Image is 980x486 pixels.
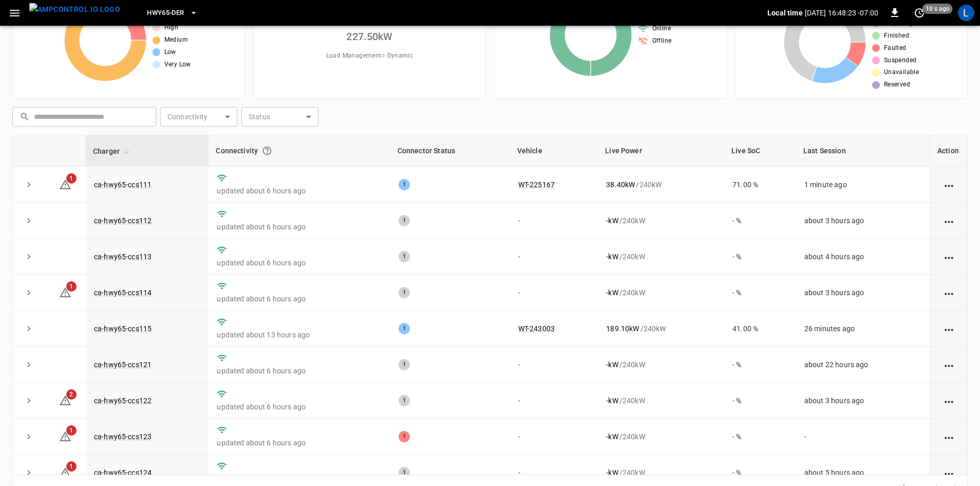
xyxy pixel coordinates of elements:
div: / 240 kW [606,287,716,298]
div: action cell options [943,287,955,298]
span: Low [164,47,176,58]
a: ca-hwy65-ccs114 [94,289,152,297]
span: 1 [66,425,77,436]
a: 2 [59,396,71,404]
th: Live Power [598,135,724,167]
th: Last Session [796,135,930,167]
span: 1 [66,281,77,292]
td: - % [724,347,796,383]
div: / 240 kW [606,395,716,406]
p: - kW [606,359,618,370]
span: Online [652,24,671,34]
span: Offline [652,36,672,46]
div: 1 [399,395,410,406]
span: 1 [66,173,77,184]
span: Faulted [884,43,907,53]
button: expand row [21,357,36,372]
th: Vehicle [510,135,598,167]
span: Reserved [884,80,910,90]
p: updated about 6 hours ago [217,438,382,448]
button: expand row [21,249,36,264]
span: 10 s ago [922,4,953,14]
td: about 4 hours ago [796,239,930,275]
div: / 240 kW [606,215,716,226]
h6: 227.50 kW [346,28,392,45]
p: - kW [606,251,618,262]
td: about 3 hours ago [796,275,930,311]
td: about 22 hours ago [796,347,930,383]
button: expand row [21,213,36,228]
td: - % [724,203,796,239]
th: Action [930,135,967,167]
div: 1 [399,251,410,262]
a: ca-hwy65-ccs112 [94,217,152,225]
td: - [510,203,598,239]
th: Live SoC [724,135,796,167]
a: 1 [59,288,71,296]
a: ca-hwy65-ccs113 [94,253,152,261]
a: ca-hwy65-ccs122 [94,397,152,405]
p: updated about 6 hours ago [217,474,382,484]
div: / 240 kW [606,431,716,442]
div: action cell options [943,431,955,442]
div: 1 [399,215,410,226]
td: - % [724,383,796,419]
img: ampcontrol.io logo [29,3,120,16]
div: 1 [399,179,410,190]
p: - kW [606,395,618,406]
span: Charger [93,145,133,157]
td: - % [724,239,796,275]
div: action cell options [943,251,955,262]
div: 1 [399,323,410,334]
p: updated about 6 hours ago [217,186,382,196]
a: 1 [59,468,71,476]
div: / 240 kW [606,467,716,478]
button: set refresh interval [911,5,928,21]
div: / 240 kW [606,359,716,370]
td: - [796,419,930,455]
div: 1 [399,359,410,370]
a: 1 [59,179,71,188]
p: 189.10 kW [606,323,639,334]
a: ca-hwy65-ccs115 [94,325,152,333]
button: HWY65-DER [143,3,201,23]
p: updated about 13 hours ago [217,330,382,340]
span: 2 [66,389,77,400]
p: [DATE] 16:48:23 -07:00 [805,8,878,18]
td: about 3 hours ago [796,383,930,419]
span: 1 [66,461,77,472]
div: Connectivity [216,141,383,160]
td: 41.00 % [724,311,796,347]
a: ca-hwy65-ccs123 [94,433,152,441]
button: expand row [21,321,36,336]
p: - kW [606,287,618,298]
a: 1 [59,432,71,440]
p: - kW [606,431,618,442]
button: Connection between the charger and our software. [258,141,276,160]
span: Finished [884,31,909,41]
span: Suspended [884,56,917,66]
div: action cell options [943,215,955,226]
span: Medium [164,35,188,45]
button: expand row [21,465,36,480]
a: WT-225167 [518,181,555,189]
a: ca-hwy65-ccs111 [94,181,152,189]
p: - kW [606,467,618,478]
td: 1 minute ago [796,167,930,203]
p: updated about 6 hours ago [217,366,382,376]
p: updated about 6 hours ago [217,222,382,232]
td: - [510,347,598,383]
td: - [510,275,598,311]
td: 26 minutes ago [796,311,930,347]
div: action cell options [943,323,955,334]
div: 1 [399,431,410,442]
button: expand row [21,429,36,444]
span: Load Management = Dynamic [326,51,413,61]
td: - [510,239,598,275]
span: Unavailable [884,67,919,78]
span: High [164,23,179,33]
td: - [510,383,598,419]
span: HWY65-DER [147,7,184,19]
button: expand row [21,177,36,192]
button: expand row [21,393,36,408]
